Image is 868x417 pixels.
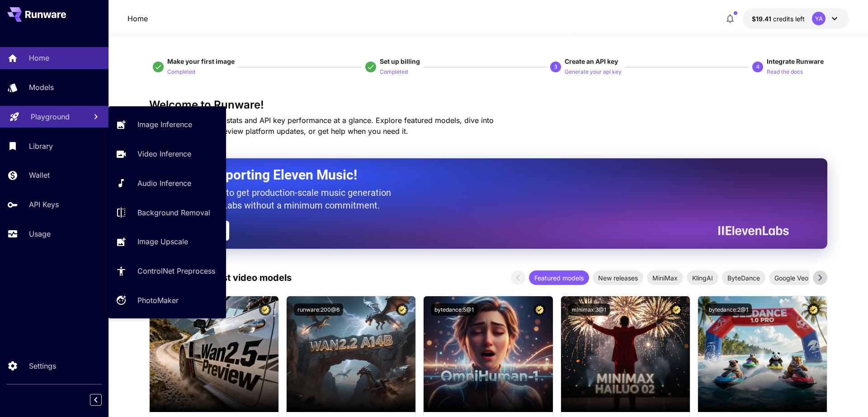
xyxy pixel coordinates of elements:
[752,15,773,23] span: $19.41
[533,303,546,316] button: Certified Model – Vetted for best performance and includes a commercial license.
[108,289,226,312] a: PhotoMaker
[29,199,59,210] p: API Keys
[108,114,226,136] a: Image Inference
[259,303,271,316] button: Certified Model – Vetted for best performance and includes a commercial license.
[431,303,477,316] button: bytedance:5@1
[294,303,343,316] button: runware:200@6
[29,228,51,239] p: Usage
[424,296,552,412] img: alt
[137,265,215,276] p: ControlNet Preprocess
[108,260,226,282] a: ControlNet Preprocess
[698,296,827,412] img: alt
[127,13,148,24] p: Home
[670,303,683,316] button: Certified Model – Vetted for best performance and includes a commercial license.
[687,273,718,283] span: KlingAI
[807,303,820,316] button: Certified Model – Vetted for best performance and includes a commercial license.
[29,360,56,371] p: Settings
[149,99,827,111] h3: Welcome to Runware!
[756,63,759,71] p: 4
[127,13,148,24] nav: breadcrumb
[137,207,210,218] p: Background Removal
[767,68,803,76] p: Read the docs
[137,119,192,130] p: Image Inference
[137,295,179,306] p: PhotoMaker
[29,141,53,152] p: Library
[29,82,54,93] p: Models
[167,68,195,76] p: Completed
[769,273,814,283] span: Google Veo
[396,303,408,316] button: Certified Model – Vetted for best performance and includes a commercial license.
[149,116,494,136] span: Check out your usage stats and API key performance at a glance. Explore featured models, dive int...
[561,296,690,412] img: alt
[150,296,278,412] img: alt
[568,303,610,316] button: minimax:3@1
[812,12,826,25] div: YA
[137,178,191,189] p: Audio Inference
[722,273,765,283] span: ByteDance
[593,273,643,283] span: New releases
[752,14,805,24] div: $19.40812
[137,148,191,159] p: Video Inference
[565,68,622,76] p: Generate your api key
[380,57,420,65] span: Set up billing
[97,392,108,408] div: Collapse sidebar
[172,186,398,212] p: The only way to get production-scale music generation from Eleven Labs without a minimum commitment.
[743,8,849,29] button: $19.40812
[108,201,226,223] a: Background Removal
[108,172,226,194] a: Audio Inference
[108,143,226,165] a: Video Inference
[565,57,618,65] span: Create an API key
[29,52,49,63] p: Home
[380,68,408,76] p: Completed
[554,63,557,71] p: 3
[167,57,235,65] span: Make your first image
[108,231,226,253] a: Image Upscale
[172,166,782,184] h2: Now Supporting Eleven Music!
[137,236,188,247] p: Image Upscale
[647,273,683,283] span: MiniMax
[705,303,752,316] button: bytedance:2@1
[529,273,589,283] span: Featured models
[31,111,70,122] p: Playground
[29,170,50,180] p: Wallet
[90,394,102,406] button: Collapse sidebar
[287,296,415,412] img: alt
[773,15,805,23] span: credits left
[767,57,824,65] span: Integrate Runware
